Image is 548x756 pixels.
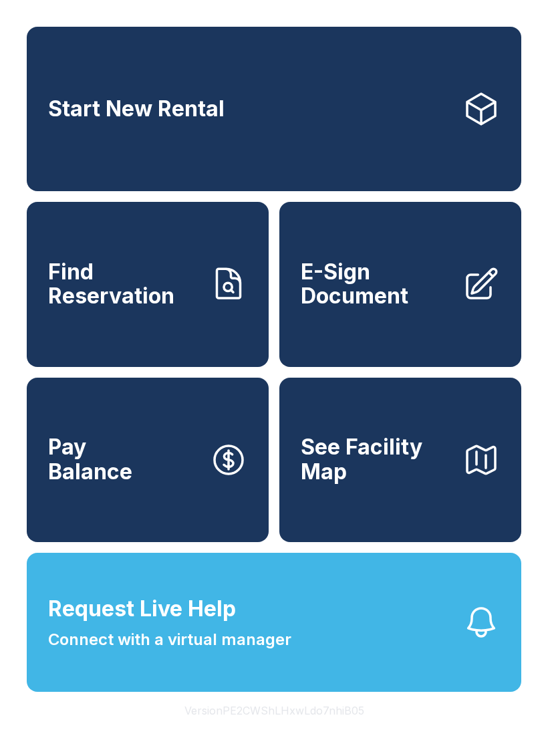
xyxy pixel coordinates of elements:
span: E-Sign Document [301,260,452,309]
span: Start New Rental [48,97,225,122]
a: PayBalance [27,378,269,542]
a: Find Reservation [27,202,269,366]
button: Request Live HelpConnect with a virtual manager [27,553,521,692]
button: VersionPE2CWShLHxwLdo7nhiB05 [174,692,375,729]
span: See Facility Map [301,435,452,484]
span: Connect with a virtual manager [48,628,291,652]
span: Pay Balance [48,435,132,484]
span: Find Reservation [48,260,199,309]
span: Request Live Help [48,593,236,625]
a: E-Sign Document [279,202,521,366]
a: Start New Rental [27,27,521,191]
button: See Facility Map [279,378,521,542]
